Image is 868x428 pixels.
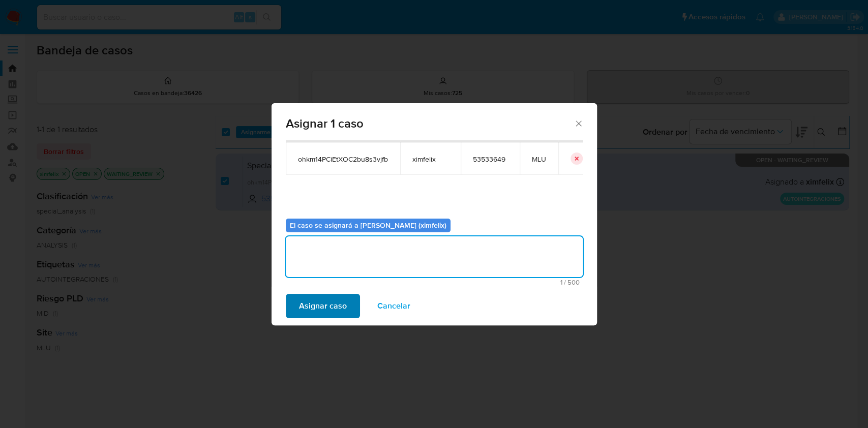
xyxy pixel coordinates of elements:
span: Cancelar [377,295,410,317]
button: icon-button [571,152,583,165]
span: ximfelix [412,155,448,164]
span: Asignar caso [299,295,347,317]
b: El caso se asignará a [PERSON_NAME] (ximfelix) [290,220,446,230]
span: Máximo 500 caracteres [289,279,580,286]
span: 53533649 [473,155,507,164]
button: Asignar caso [286,294,360,318]
button: Cerrar ventana [574,118,583,128]
div: assign-modal [272,103,597,325]
button: Cancelar [364,294,424,318]
span: ohkm14PCiEtXOC2bu8s3vjfb [298,155,388,164]
span: Asignar 1 caso [286,117,574,130]
span: MLU [532,155,546,164]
